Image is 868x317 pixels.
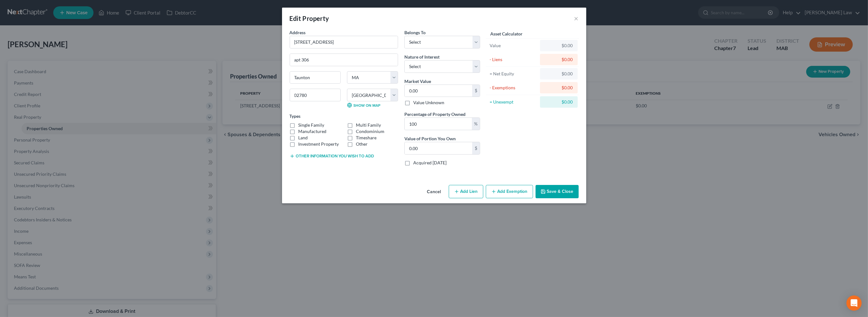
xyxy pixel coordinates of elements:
[290,72,340,84] input: Enter city...
[545,85,573,91] div: $0.00
[545,42,573,49] div: $0.00
[404,135,456,142] label: Value of Portion You Own
[404,78,431,85] label: Market Value
[490,42,537,49] div: Value
[290,89,341,101] input: Enter zip...
[405,118,472,130] input: 0.00
[290,113,301,119] label: Types
[404,30,426,35] span: Belongs To
[405,142,472,154] input: 0.00
[490,99,537,105] div: = Unexempt
[290,30,306,35] span: Address
[290,36,398,48] input: Enter address...
[472,118,480,130] div: %
[356,135,376,141] label: Timeshare
[490,85,537,91] div: - Exemptions
[545,71,573,77] div: $0.00
[422,186,446,198] button: Cancel
[490,71,537,77] div: = Net Equity
[449,185,483,198] button: Add Lien
[574,15,579,22] button: ×
[290,54,398,66] input: Apt, Suite, etc...
[490,30,523,37] label: Asset Calculator
[490,56,537,63] div: - Liens
[472,85,480,97] div: $
[486,185,533,198] button: Add Exemption
[472,142,480,154] div: $
[290,14,329,23] div: Edit Property
[404,54,440,60] label: Nature of Interest
[356,128,384,135] label: Condominium
[404,111,466,117] label: Percentage of Property Owned
[299,122,325,128] label: Single Family
[299,128,327,135] label: Manufactured
[299,135,308,141] label: Land
[356,141,368,147] label: Other
[846,295,862,311] div: Open Intercom Messenger
[347,103,380,108] a: Show on Map
[290,154,374,159] button: Other information you wish to add
[413,160,447,166] label: Acquired [DATE]
[545,56,573,63] div: $0.00
[413,99,444,106] label: Value Unknown
[356,122,381,128] label: Multi Family
[299,141,339,147] label: Investment Property
[545,99,573,105] div: $0.00
[405,85,472,97] input: 0.00
[536,185,579,198] button: Save & Close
